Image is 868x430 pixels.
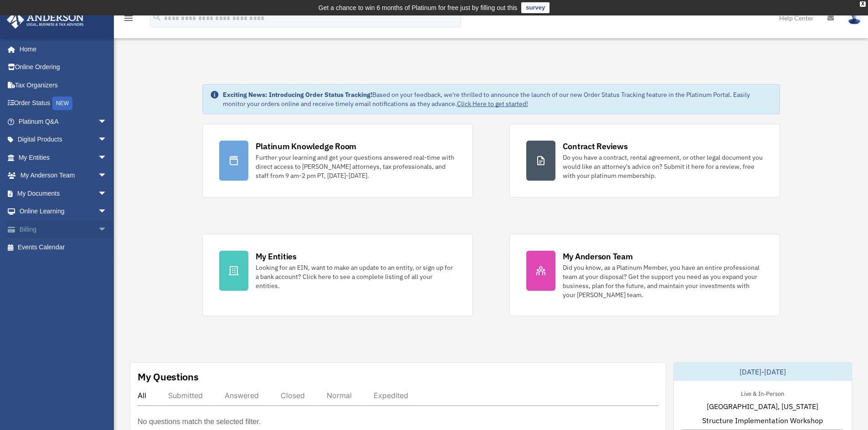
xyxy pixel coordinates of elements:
a: Click Here to get started! [457,100,528,108]
span: arrow_drop_down [98,112,116,131]
div: My Questions [138,370,199,384]
div: Based on your feedback, we're thrilled to announce the launch of our new Order Status Tracking fe... [223,90,772,108]
img: User Pic [847,11,861,25]
span: arrow_drop_down [98,131,116,149]
a: Online Ordering [6,58,121,76]
strong: Exciting News: Introducing Order Status Tracking! [223,91,372,99]
span: arrow_drop_down [98,184,116,203]
div: Submitted [168,391,203,400]
span: Structure Implementation Workshop [702,415,823,426]
a: Contract Reviews Do you have a contract, rental agreement, or other legal document you would like... [509,124,780,197]
span: [GEOGRAPHIC_DATA], [US_STATE] [707,401,818,412]
div: Get a chance to win 6 months of Platinum for free just by filling out this [318,2,518,13]
span: arrow_drop_down [98,202,116,221]
div: Closed [281,391,305,400]
a: Order StatusNEW [6,94,121,113]
div: Live & In-Person [734,388,791,398]
span: arrow_drop_down [98,148,116,167]
div: Do you have a contract, rental agreement, or other legal document you would like an attorney's ad... [563,153,763,180]
a: My Entities Looking for an EIN, want to make an update to an entity, or sign up for a bank accoun... [202,234,473,316]
div: Did you know, as a Platinum Member, you have an entire professional team at your disposal? Get th... [563,263,763,299]
div: My Entities [256,251,297,262]
div: All [138,391,146,400]
a: Digital Productsarrow_drop_down [6,131,121,149]
i: search [152,12,162,22]
div: NEW [52,96,72,110]
a: Billingarrow_drop_down [6,220,121,238]
a: Online Learningarrow_drop_down [6,202,121,221]
a: Platinum Knowledge Room Further your learning and get your questions answered real-time with dire... [202,124,473,197]
div: Platinum Knowledge Room [256,141,357,152]
a: My Documentsarrow_drop_down [6,184,121,202]
div: Further your learning and get your questions answered real-time with direct access to [PERSON_NAM... [256,153,456,180]
a: survey [521,2,550,13]
a: My Anderson Teamarrow_drop_down [6,167,121,185]
i: menu [123,13,134,24]
a: Platinum Q&Aarrow_drop_down [6,112,121,131]
span: arrow_drop_down [98,167,116,185]
a: My Anderson Team Did you know, as a Platinum Member, you have an entire professional team at your... [509,234,780,316]
div: Contract Reviews [563,141,628,152]
a: Home [6,40,116,58]
a: Events Calendar [6,238,121,257]
a: Tax Organizers [6,76,121,94]
div: Normal [327,391,352,400]
div: Expedited [374,391,408,400]
span: arrow_drop_down [98,220,116,239]
div: Looking for an EIN, want to make an update to an entity, or sign up for a bank account? Click her... [256,263,456,290]
a: My Entitiesarrow_drop_down [6,148,121,167]
img: Anderson Advisors Platinum Portal [4,11,87,29]
a: menu [123,16,134,24]
div: [DATE]-[DATE] [674,363,852,381]
div: Answered [225,391,259,400]
p: No questions match the selected filter. [138,415,261,428]
div: My Anderson Team [563,251,633,262]
div: close [860,1,866,7]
